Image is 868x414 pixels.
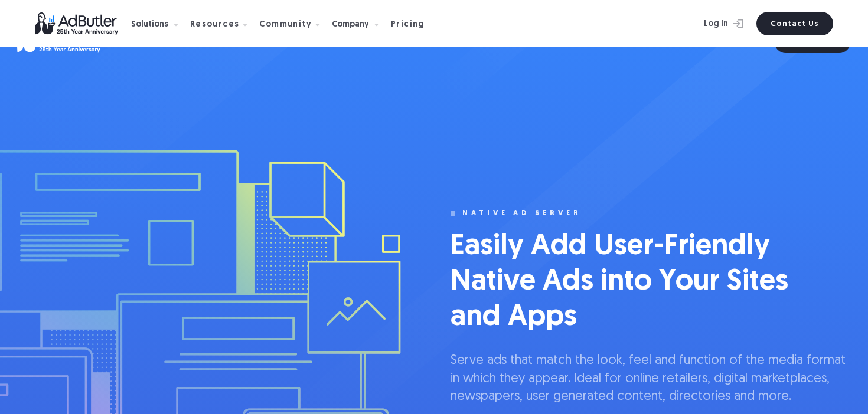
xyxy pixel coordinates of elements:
div: Pricing [391,21,425,29]
h1: Easily Add User-Friendly Native Ads into Your Sites and Apps [451,229,805,336]
div: Community [259,21,312,29]
a: Contact Us [756,12,833,35]
a: Log In [673,12,749,35]
div: Resources [190,21,240,29]
p: Serve ads that match the look, feel and function of the media format in which they appear. Ideal ... [451,352,849,406]
a: Pricing [391,18,435,29]
div: Company [332,21,369,29]
div: native ad server [462,209,582,218]
div: Solutions [131,21,168,29]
